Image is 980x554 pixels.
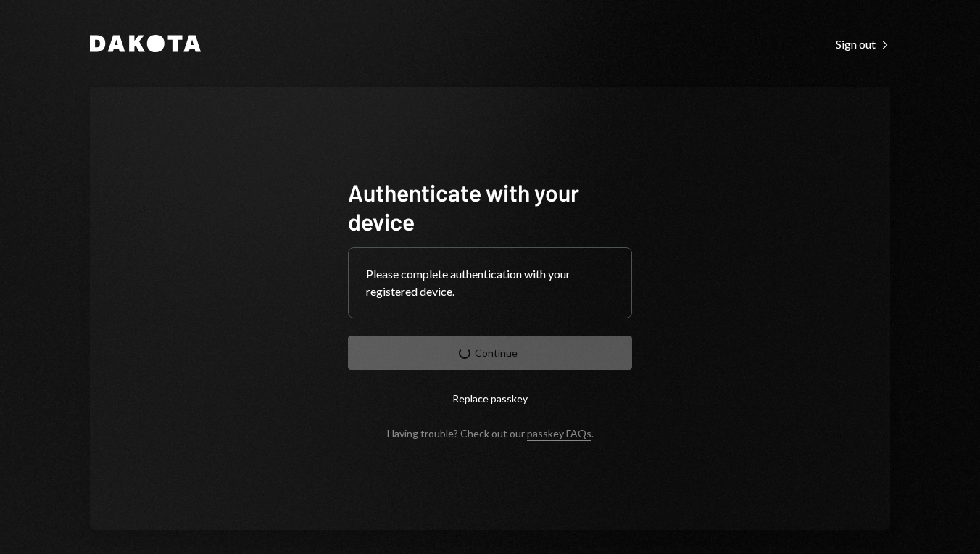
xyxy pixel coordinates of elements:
[366,265,614,300] div: Please complete authentication with your registered device.
[836,37,890,51] div: Sign out
[836,36,890,51] a: Sign out
[348,381,632,415] button: Replace passkey
[348,178,632,236] h1: Authenticate with your device
[387,427,594,439] div: Having trouble? Check out our .
[527,427,591,441] a: passkey FAQs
